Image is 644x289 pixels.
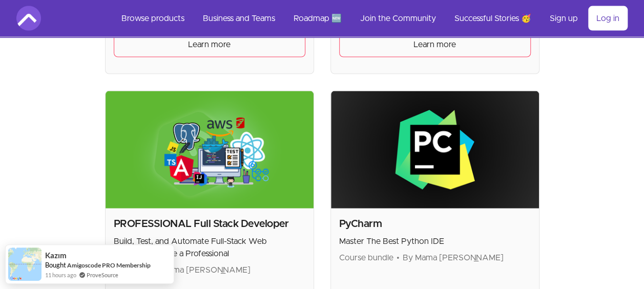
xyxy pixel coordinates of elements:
a: Roadmap 🆕 [285,6,350,31]
span: 11 hours ago [45,271,76,279]
span: Learn more [413,38,456,51]
h2: PyCharm [339,217,531,231]
h2: PROFESSIONAL Full Stack Developer [114,217,305,231]
a: Learn more [114,32,305,57]
a: Business and Teams [195,6,283,31]
span: Learn more [188,38,231,51]
img: Product image for PyCharm [331,91,539,208]
a: Sign up [542,6,586,31]
a: Log in [588,6,628,31]
span: By Mama [PERSON_NAME] [150,266,251,274]
img: provesource social proof notification image [8,247,41,281]
a: Successful Stories 🥳 [446,6,539,31]
a: Amigoscode PRO Membership [67,261,151,269]
span: Bought [45,261,66,269]
span: Course bundle [339,254,393,262]
a: Learn more [339,32,531,57]
span: By Mama [PERSON_NAME] [403,254,504,262]
p: Build, Test, and Automate Full-Stack Web Applications Like a Professional [114,235,305,260]
p: Master The Best Python IDE [339,235,531,247]
a: Join the Community [352,6,444,31]
span: Kazım [45,251,67,260]
span: • [397,254,400,262]
a: Browse products [113,6,193,31]
nav: Main [113,6,628,31]
img: Amigoscode logo [16,6,41,31]
img: Product image for PROFESSIONAL Full Stack Developer [106,91,314,208]
a: ProveSource [87,272,118,278]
